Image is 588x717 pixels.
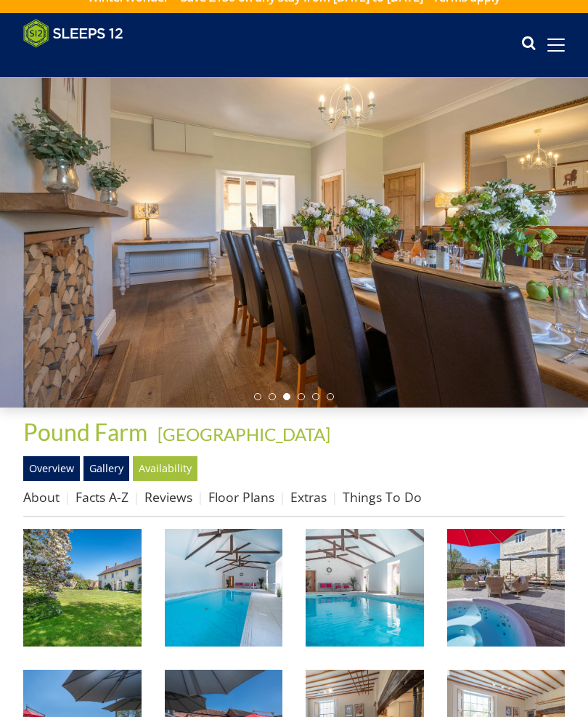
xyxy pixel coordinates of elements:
[306,530,424,648] img: Pound Farm - Once an old farm barn, now a stunning private pool hall
[343,489,422,506] a: Things To Do
[158,424,330,445] a: [GEOGRAPHIC_DATA]
[23,530,142,648] img: Pound Farm - Large cottage in Somerset with Pool, sleeps 21
[165,530,283,648] img: Pound Farm - Group accommodation for 21 with private swimming pool
[23,20,123,49] img: Sleeps 12
[133,457,197,482] a: Availability
[447,530,565,648] img: Pound Farm - Take five in the hot tub, watch cotton wool clouds drift by
[208,489,274,506] a: Floor Plans
[23,418,152,447] a: Pound Farm
[290,489,327,506] a: Extras
[152,424,330,445] span: -
[23,489,60,506] a: About
[16,57,168,70] iframe: Customer reviews powered by Trustpilot
[83,457,129,482] a: Gallery
[144,489,192,506] a: Reviews
[23,418,147,447] span: Pound Farm
[23,457,80,482] a: Overview
[75,489,128,506] a: Facts A-Z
